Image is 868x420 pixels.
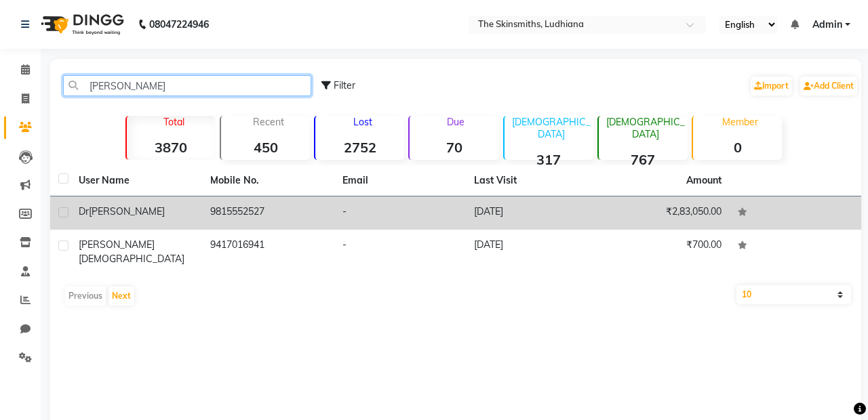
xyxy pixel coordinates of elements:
[812,18,842,32] span: Admin
[79,253,184,265] span: [DEMOGRAPHIC_DATA]
[132,116,216,128] p: Total
[505,151,593,168] strong: 317
[597,196,729,230] td: ₹2,83,050.00
[35,5,127,43] img: logo
[604,116,688,140] p: [DEMOGRAPHIC_DATA]
[466,196,597,230] td: [DATE]
[693,139,782,156] strong: 0
[410,139,498,156] strong: 70
[202,230,334,274] td: 9417016941
[334,230,466,274] td: -
[71,165,202,196] th: User Name
[510,116,593,140] p: [DEMOGRAPHIC_DATA]
[466,230,597,274] td: [DATE]
[89,205,165,217] span: [PERSON_NAME]
[202,196,334,230] td: 9815552527
[800,77,857,96] a: Add Client
[202,165,334,196] th: Mobile No.
[127,139,216,156] strong: 3870
[466,165,597,196] th: Last Visit
[698,116,782,128] p: Member
[149,5,209,43] b: 08047224946
[321,116,404,128] p: Lost
[751,77,792,96] a: Import
[334,165,466,196] th: Email
[334,196,466,230] td: -
[79,238,155,251] span: [PERSON_NAME]
[108,287,134,306] button: Next
[315,139,404,156] strong: 2752
[597,230,729,274] td: ₹700.00
[678,165,730,196] th: Amount
[79,205,89,217] span: dr
[226,116,310,128] p: Recent
[412,116,498,128] p: Due
[63,75,311,96] input: Search by Name/Mobile/Email/Code
[221,139,310,156] strong: 450
[599,151,688,168] strong: 767
[334,79,355,91] span: Filter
